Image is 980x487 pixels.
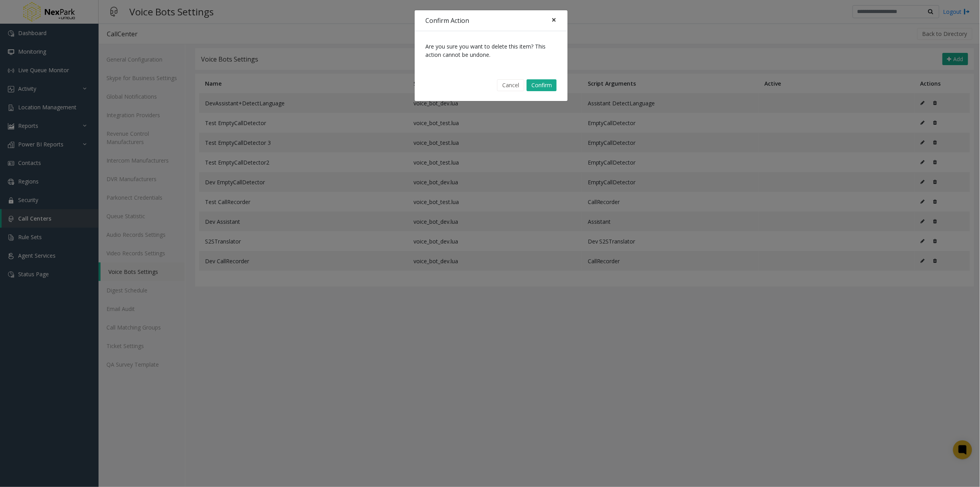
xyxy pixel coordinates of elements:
[415,31,568,70] div: Are you sure you want to delete this item? This action cannot be undone.
[546,10,562,30] button: Close
[497,79,524,91] button: Cancel
[527,79,557,91] button: Confirm
[426,16,470,25] h4: Confirm Action
[552,14,557,25] span: ×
